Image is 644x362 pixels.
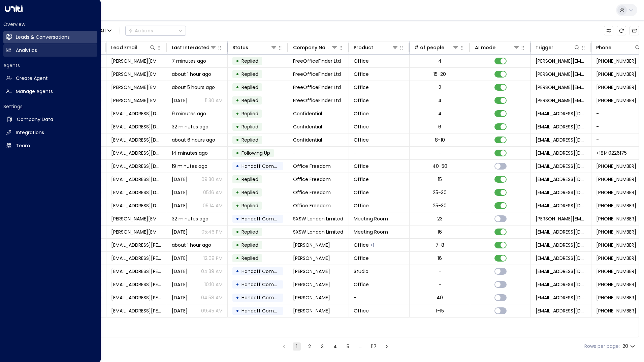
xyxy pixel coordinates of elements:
span: about 1 hour ago [172,242,211,248]
div: Last Interacted [172,43,210,52]
div: Company Name [293,43,331,52]
span: Compton [293,255,330,262]
div: 1-15 [436,307,444,314]
span: Confidential [293,137,322,143]
span: william.simons@freeofficefinder.com [111,58,162,64]
span: Replied [241,137,258,143]
span: hit-reply@valvespace.com [536,242,586,248]
div: Last Interacted [172,43,217,52]
span: ro@compton.london [111,242,162,248]
span: ro@compton.london [111,255,162,262]
div: • [236,68,239,80]
span: Aug 06, 2025 [172,294,188,301]
span: Refresh [617,26,626,35]
div: 7-8 [436,242,444,248]
span: SXSW London Limited [293,215,343,222]
h2: Team [16,142,30,149]
span: elaine.zhao@sxswlondon.com [111,215,162,222]
div: 4 [438,97,442,104]
span: Office [354,202,369,209]
span: stevie@officefreedom.com [536,163,586,170]
span: Office Freedom [293,202,331,209]
a: Manage Agents [3,85,97,98]
span: Replied [241,110,258,117]
h2: Company Data [17,116,53,123]
span: hit-reply@valvespace.com [536,281,586,288]
span: stevie@officefreedom.com [111,189,162,196]
span: Office Freedom [293,176,331,183]
span: Confidential [293,123,322,130]
span: Office Freedom [293,189,331,196]
div: # of people [414,43,444,52]
span: broker@tallyworkspace.com [111,123,162,130]
span: Handoff Completed [241,215,289,222]
div: • [236,95,239,106]
span: about 1 hour ago [172,71,211,78]
button: Go to page 3 [318,342,326,351]
div: AI mode [475,43,495,52]
div: • [236,200,239,211]
td: - [288,147,349,159]
div: Trigger [536,43,553,52]
div: • [236,279,239,290]
span: FreeOfficeFinder Ltd [293,58,341,64]
span: broker@tallyworkspace.com [111,110,162,117]
span: 19 minutes ago [172,163,207,170]
div: • [236,239,239,251]
span: FreeOfficeFinder Ltd [293,97,341,104]
span: +442071234727 [596,58,636,64]
span: Confidential [293,110,322,117]
button: Go to page 4 [331,342,339,351]
span: Office [354,123,369,130]
span: All [100,28,106,33]
div: Lead Email [111,43,156,52]
span: 32 minutes ago [172,123,208,130]
span: Replied [241,255,258,262]
span: Office [354,58,369,64]
span: Office [354,242,369,248]
span: +447517910044 [596,255,636,262]
span: SXSW London Limited [293,229,343,235]
span: Aug 06, 2025 [172,202,188,209]
div: Lead Email [111,43,137,52]
div: Studio [370,242,374,248]
span: stevie@officefreedom.com [536,176,586,183]
button: Go to next page [383,342,391,351]
div: … [357,342,365,351]
div: 4 [438,110,442,117]
h2: Agents [3,62,97,69]
div: 16 [438,229,442,235]
div: 8-10 [435,137,445,143]
span: +447517910044 [596,294,636,301]
span: Office [354,71,369,78]
span: Replied [241,229,258,235]
span: Office [354,163,369,170]
div: 16 [438,255,442,262]
span: Yesterday [172,255,188,262]
div: 25-30 [433,189,447,196]
span: +442038727148 [596,176,636,183]
a: Company Data [3,113,97,126]
div: - [439,281,441,288]
td: - [349,291,410,304]
span: Replied [241,176,258,183]
span: stevie@officefreedom.com [536,189,586,196]
p: 10:10 AM [204,281,223,288]
span: william.simons@freeofficefinder.com [536,84,586,91]
span: elaine.zhao@sxswlondon.com [111,229,162,235]
span: 7 minutes ago [172,58,206,64]
span: Handoff Completed [241,163,289,170]
div: Status [232,43,248,52]
div: • [236,134,239,146]
h2: Integrations [16,129,44,136]
div: • [236,82,239,93]
h2: Analytics [16,47,37,54]
span: +442038727148 [596,163,636,170]
div: 40-50 [432,163,447,170]
span: Compton [293,294,330,301]
div: 25-30 [433,202,447,209]
div: Button group with a nested menu [125,26,186,36]
span: FreeOfficeFinder Ltd [293,71,341,78]
span: broker@tallyworkspace.com [111,137,162,143]
div: - [439,150,441,156]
